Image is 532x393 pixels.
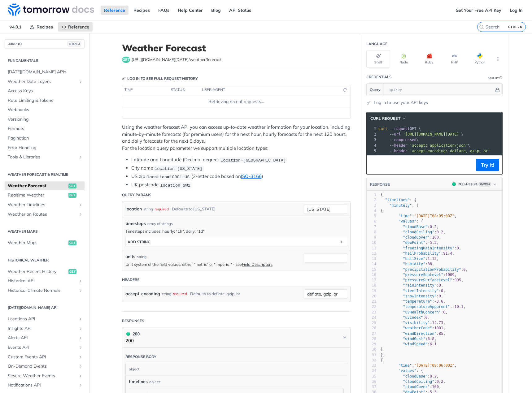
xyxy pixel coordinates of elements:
[381,331,446,336] span: : ,
[381,321,446,325] span: : ,
[8,373,76,379] span: Severe Weather Events
[242,262,273,267] a: Field Descriptors
[8,135,83,141] span: Pagination
[403,283,436,287] span: "rainIntensity"
[367,246,376,251] div: 11
[367,272,376,278] div: 16
[125,289,160,298] label: accept-encoding
[367,224,376,230] div: 7
[463,267,465,272] span: 0
[381,240,439,245] span: : ,
[126,332,130,336] span: 200
[443,310,445,314] span: 0
[8,88,83,94] span: Access Keys
[368,115,408,122] button: cURL Request
[488,76,503,80] div: QueryInformation
[494,87,501,93] button: Hide
[125,220,146,227] span: timesteps
[367,358,376,363] div: 32
[5,371,85,381] a: Severe Weather EventsShow subpages for Severe Weather Events
[366,50,390,68] button: Shell
[378,127,421,131] span: GET \
[78,317,83,322] button: Show subpages for Locations API
[147,175,190,179] span: location=10001 US
[8,326,76,332] span: Insights API
[370,160,378,170] button: Copy to clipboard
[8,116,83,123] span: Versioning
[403,289,439,293] span: "sleetIntensity"
[68,193,76,198] span: get
[128,240,150,244] div: ADD string
[5,362,85,371] a: On-Demand EventsShow subpages for On-Demand Events
[131,156,351,163] li: Latitude and Longitude (Decimal degree)
[122,277,140,283] div: Headers
[68,240,76,245] span: get
[367,283,376,288] div: 18
[403,251,441,256] span: "hailProbability"
[68,41,81,46] span: CTRL-/
[381,192,383,197] span: {
[5,200,85,209] a: Weather TimelinesShow subpages for Weather Timelines
[58,22,93,32] a: Reference
[5,352,85,362] a: Custom Events APIShow subpages for Custom Events API
[403,257,425,261] span: "hailSize"
[441,289,443,293] span: 0
[8,79,76,85] span: Weather Data Layers
[367,251,376,256] div: 12
[8,354,76,360] span: Custom Events API
[172,205,216,214] div: Defaults to [US_STATE]
[125,330,347,344] button: 200 200200
[432,321,443,325] span: 14.73
[381,219,423,223] span: : {
[367,240,376,245] div: 10
[493,54,503,64] button: More Languages
[403,278,452,282] span: "pressureSurfaceLevel"
[390,132,401,136] span: --url
[403,230,434,234] span: "cloudCeiling"
[125,205,142,214] label: location
[5,115,85,124] a: Versioning
[125,98,348,105] div: Retrieving recent requests…
[125,330,140,337] div: 200
[381,294,443,298] span: : ,
[399,214,412,218] span: "time"
[5,191,85,200] a: Realtime Weatherget
[437,230,443,234] span: 0.2
[367,320,376,326] div: 25
[381,214,457,218] span: : ,
[403,342,427,346] span: "windSpeed"
[122,77,126,80] svg: Key
[5,257,85,263] h2: Historical Weather
[425,315,428,320] span: 0
[367,235,376,240] div: 9
[381,315,430,320] span: : ,
[367,192,376,197] div: 1
[367,126,377,132] div: 1
[5,267,85,276] a: Weather Recent Historyget
[478,182,491,187] span: Example
[439,294,441,298] span: 0
[381,337,437,341] span: : ,
[8,126,83,132] span: Formats
[122,85,169,95] th: time
[78,212,83,217] button: Show subpages for Weather on Routes
[414,214,454,218] span: "[DATE]T08:05:00Z"
[479,24,484,29] svg: Search
[452,182,456,186] span: 200
[122,192,151,198] div: Query Params
[381,304,466,309] span: : ,
[366,74,392,80] div: Credentials
[78,79,83,84] button: Show subpages for Weather Data Layers
[468,50,492,68] button: Python
[122,124,351,152] p: Using the weather forecast API you can access up-to-date weather information for your location, i...
[5,153,85,162] a: Tools & LibrariesShow subpages for Tools & Libraries
[5,77,85,86] a: Weather Data LayersShow subpages for Weather Data Layers
[367,208,376,214] div: 4
[8,69,83,75] span: [DATE][DOMAIN_NAME] APIs
[37,24,53,30] span: Recipes
[126,237,347,247] button: ADD string
[367,310,376,315] div: 23
[381,273,457,277] span: : ,
[132,57,222,63] span: https://api.tomorrow.io/v4/weather/forecast
[430,342,437,346] span: 6.1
